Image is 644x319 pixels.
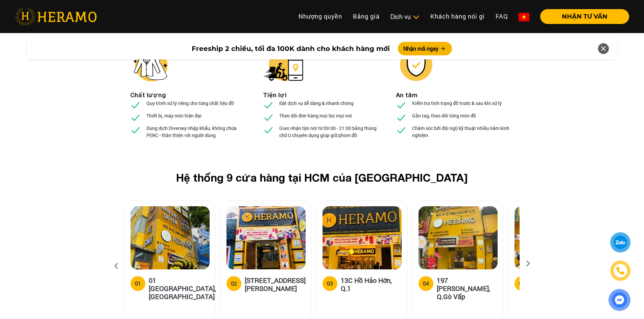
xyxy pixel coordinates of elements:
a: Bảng giá [348,9,385,24]
h2: Hệ thống 9 cửa hàng tại HCM của [GEOGRAPHIC_DATA] [136,171,509,184]
span: Freeship 2 chiều, tối đa 100K dành cho khách hàng mới [192,44,390,54]
div: 01 [135,280,141,288]
a: phone-icon [611,262,629,280]
li: Tiện lợi [263,90,287,100]
img: subToggleIcon [412,14,420,21]
img: heramo-18a-71-nguyen-thi-minh-khai-quan-1 [226,206,306,269]
img: checked.svg [396,112,407,123]
li: Chất lượng [130,90,166,100]
img: heramo-01-truong-son-quan-tan-binh [130,206,210,269]
img: checked.svg [263,100,274,110]
img: heramo-logo.png [15,8,97,25]
p: Quy trình xử lý riêng cho từng chất liệu đồ [146,100,234,107]
a: FAQ [490,9,513,24]
img: heramo-giat-hap-giat-kho-chat-luong [130,45,171,85]
div: 02 [231,280,237,288]
p: Theo dõi đơn hàng mọi lúc mọi nơi [279,112,352,119]
p: Dung dịch Diversey nhập khẩu, không chứa PERC - thân thiện với người dùng [146,125,248,139]
h5: 197 [PERSON_NAME], Q.Gò Vấp [437,276,498,300]
img: checked.svg [396,125,407,135]
a: NHẬN TƯ VẤN [535,14,629,20]
img: checked.svg [263,125,274,135]
a: Khách hàng nói gì [425,9,490,24]
p: Giao nhận tận nơi từ 09:00 - 21:00 bằng thùng chữ U chuyên dụng giúp giữ phom đồ [279,125,381,139]
a: Nhượng quyền [293,9,348,24]
img: heramo-179b-duong-3-thang-2-phuong-11-quan-10 [515,206,594,269]
img: heramo-13c-ho-hao-hon-quan-1 [323,206,402,269]
img: heramo-giat-hap-giat-kho-an-tam [396,45,436,85]
img: heramo-giat-hap-giat-kho-tien-loi [263,45,304,85]
img: checked.svg [130,112,141,123]
p: Gắn tag, theo dõi từng món đồ [412,112,476,119]
h5: [STREET_ADDRESS][PERSON_NAME] [245,276,306,292]
button: Nhận mã ngay [398,42,452,55]
h5: 01 [GEOGRAPHIC_DATA], [GEOGRAPHIC_DATA] [149,276,216,300]
p: Thiết bị, máy móc hiện đại [146,112,201,119]
img: checked.svg [130,125,141,135]
img: phone-icon [617,267,624,274]
p: Chăm sóc bởi đội ngũ kỹ thuật nhiều năm kinh nghiệm [412,125,514,139]
img: checked.svg [130,100,141,110]
img: vn-flag.png [519,13,529,21]
li: An tâm [396,90,418,100]
img: heramo-197-nguyen-van-luong [419,206,498,269]
div: Dịch vụ [390,12,420,21]
div: 05 [519,280,525,288]
p: Đặt dịch vụ dễ dàng & nhanh chóng [279,100,354,107]
img: checked.svg [396,100,407,110]
p: Kiểm tra tình trạng đồ trước & sau khi xử lý [412,100,502,107]
div: 04 [423,280,429,288]
img: checked.svg [263,112,274,123]
div: 03 [327,280,333,288]
h5: 13C Hồ Hảo Hớn, Q.1 [341,276,402,292]
button: NHẬN TƯ VẤN [540,9,629,24]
